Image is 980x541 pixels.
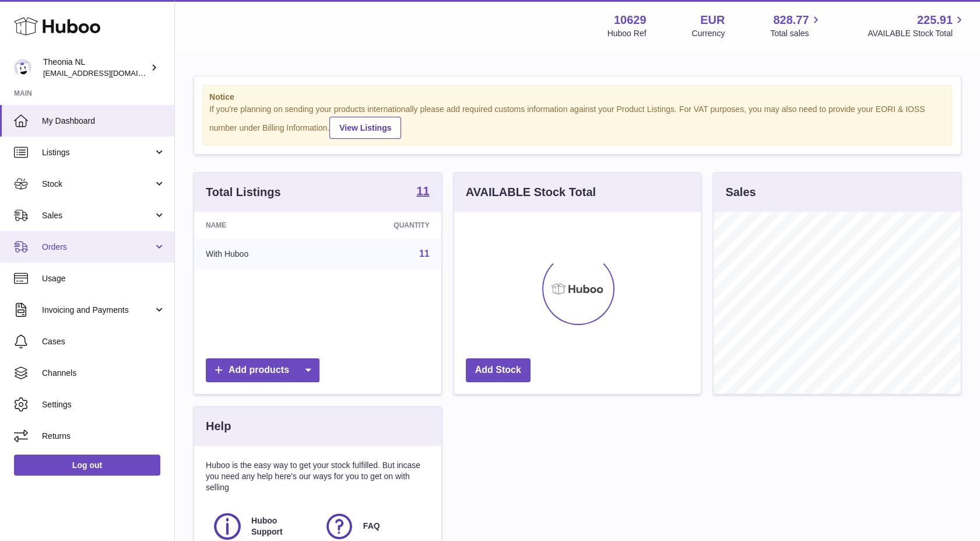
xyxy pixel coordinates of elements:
div: Currency [692,28,725,39]
p: Huboo is the easy way to get your stock fulfilled. But incase you need any help here's our ways f... [206,460,430,493]
th: Quantity [324,212,441,239]
span: Total sales [770,28,822,39]
span: My Dashboard [42,116,166,127]
span: Orders [42,242,153,253]
h3: Total Listings [206,184,281,200]
span: Settings [42,399,166,410]
span: [EMAIL_ADDRESS][DOMAIN_NAME] [43,68,171,78]
span: FAQ [363,521,380,532]
span: Listings [42,147,153,158]
strong: 11 [416,185,429,197]
div: If you're planning on sending your products internationally please add required customs informati... [209,104,946,139]
span: Usage [42,273,166,284]
strong: EUR [700,12,725,28]
a: View Listings [329,117,401,139]
a: Add Stock [466,358,531,382]
span: Stock [42,179,153,190]
h3: Sales [725,184,756,200]
a: Log out [14,455,160,476]
a: 225.91 AVAILABLE Stock Total [867,12,966,39]
span: 828.77 [773,12,809,28]
strong: 10629 [614,12,647,28]
a: 828.77 Total sales [770,12,822,39]
img: info@wholesomegoods.eu [14,59,31,76]
span: 225.91 [917,12,953,28]
h3: Help [206,418,231,434]
span: Invoicing and Payments [42,305,153,316]
a: 11 [416,185,429,199]
h3: AVAILABLE Stock Total [466,184,596,200]
div: Huboo Ref [607,28,647,39]
span: Huboo Support [251,515,311,537]
span: AVAILABLE Stock Total [867,28,966,39]
th: Name [194,212,324,239]
span: Sales [42,210,153,221]
div: Theonia NL [43,57,148,79]
strong: Notice [209,92,946,103]
span: Cases [42,336,166,347]
span: Returns [42,431,166,442]
td: With Huboo [194,239,324,269]
span: Channels [42,368,166,379]
a: 11 [419,249,430,259]
a: Add products [206,358,319,382]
